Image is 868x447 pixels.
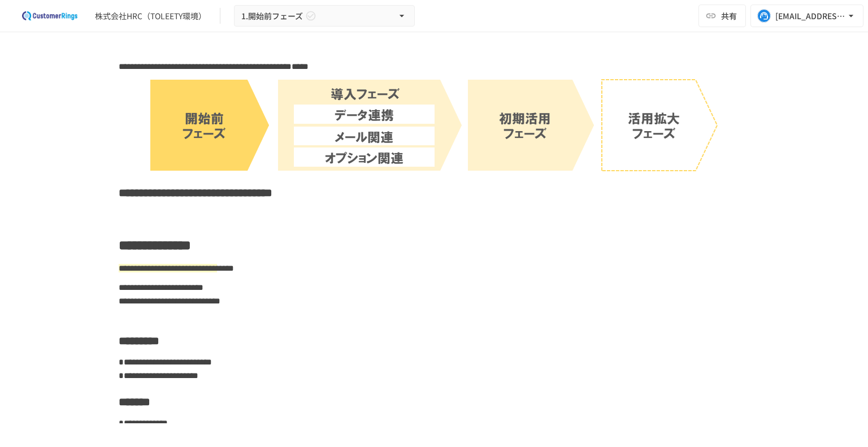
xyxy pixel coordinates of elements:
button: 1.開始前フェーズ [234,5,415,27]
img: HuZJjbhSrrFT9irDfHBSKazoOuDg173NdvyznjxiWF0 [150,79,718,173]
div: [EMAIL_ADDRESS][PERSON_NAME][DOMAIN_NAME] [775,9,845,23]
div: 株式会社HRC（TOLEETY環境） [95,10,206,22]
button: 共有 [698,5,746,27]
button: [EMAIL_ADDRESS][PERSON_NAME][DOMAIN_NAME] [750,5,863,27]
span: 1.開始前フェーズ [241,9,303,23]
span: 共有 [721,10,737,22]
img: 2eEvPB0nRDFhy0583kMjGN2Zv6C2P7ZKCFl8C3CzR0M [14,7,86,25]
